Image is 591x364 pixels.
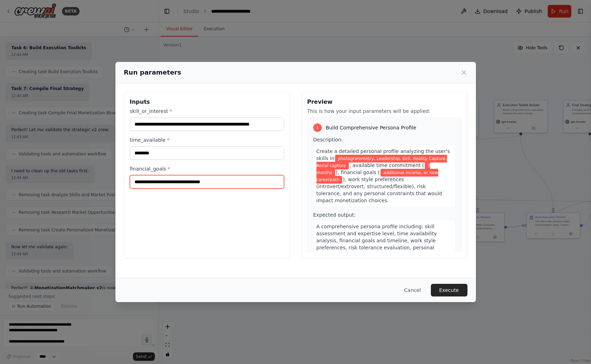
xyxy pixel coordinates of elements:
[307,98,461,106] h3: Preview
[313,123,322,132] div: 1
[124,68,181,77] h2: Run parameters
[350,162,424,168] span: , available time commitment (
[316,169,438,184] span: Variable: financial_goals
[316,155,447,170] span: Variable: skill_or_interest
[313,137,343,142] span: Description:
[130,108,284,115] label: skill_or_interest
[130,98,284,106] h3: Inputs
[316,224,450,272] span: A comprehensive persona profile including: skill assessment and expertise level, time availabilit...
[130,136,284,143] label: time_available
[398,284,426,296] button: Cancel
[313,212,356,218] span: Expected output:
[130,165,284,172] label: financial_goals
[316,177,442,203] span: ), work style preferences (introvert/extrovert, structured/flexible), risk tolerance, and any per...
[316,162,430,177] span: Variable: time_available
[326,124,416,131] span: Build Comprehensive Persona Profile
[307,108,461,115] p: This is how your input parameters will be applied:
[316,148,450,161] span: Create a detailed personal profile analyzing the user's skills in
[431,284,467,296] button: Execute
[336,170,380,175] span: ), financial goals (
